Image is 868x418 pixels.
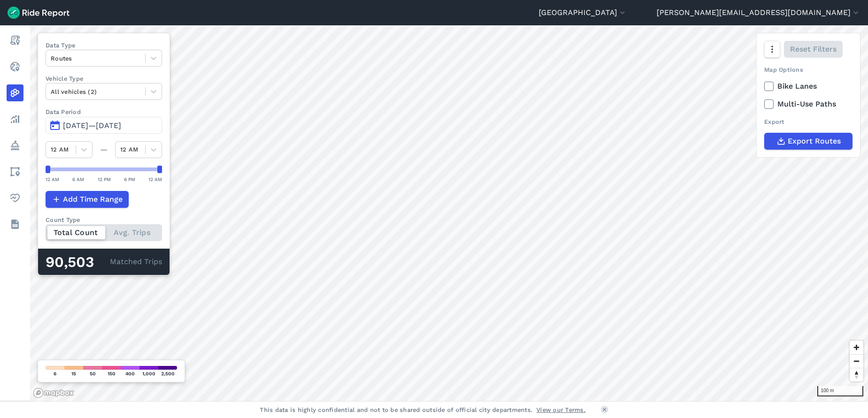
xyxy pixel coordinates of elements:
[788,136,841,147] span: Export Routes
[850,354,863,368] button: Zoom out
[46,41,162,50] label: Data Type
[38,249,170,275] div: Matched Trips
[46,191,129,208] button: Add Time Range
[7,32,23,49] a: Report
[784,41,843,58] button: Reset Filters
[764,133,852,150] button: Export Routes
[124,175,135,183] div: 6 PM
[7,163,23,180] a: Areas
[63,194,123,205] span: Add Time Range
[72,175,84,183] div: 6 AM
[790,44,837,55] span: Reset Filters
[63,121,121,130] span: [DATE]—[DATE]
[30,25,868,401] canvas: Map
[46,256,110,268] div: 90,503
[98,175,111,183] div: 12 PM
[539,7,627,18] button: [GEOGRAPHIC_DATA]
[148,175,162,183] div: 12 AM
[46,175,59,183] div: 12 AM
[46,107,162,116] label: Data Period
[46,215,162,224] div: Count Type
[7,84,23,101] a: Heatmaps
[764,99,852,110] label: Multi-Use Paths
[764,81,852,92] label: Bike Lanes
[46,74,162,83] label: Vehicle Type
[8,7,70,19] img: Ride Report
[7,58,23,75] a: Realtime
[33,388,74,398] a: Mapbox logo
[850,341,863,354] button: Zoom in
[7,216,23,233] a: Datasets
[850,368,863,381] button: Reset bearing to north
[93,144,115,155] div: —
[657,7,860,18] button: [PERSON_NAME][EMAIL_ADDRESS][DOMAIN_NAME]
[46,117,162,134] button: [DATE]—[DATE]
[7,137,23,154] a: Policy
[536,405,586,414] a: View our Terms.
[7,111,23,128] a: Analyze
[7,190,23,206] a: Health
[764,117,852,126] div: Export
[817,386,863,396] div: 100 m
[764,65,852,74] div: Map Options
